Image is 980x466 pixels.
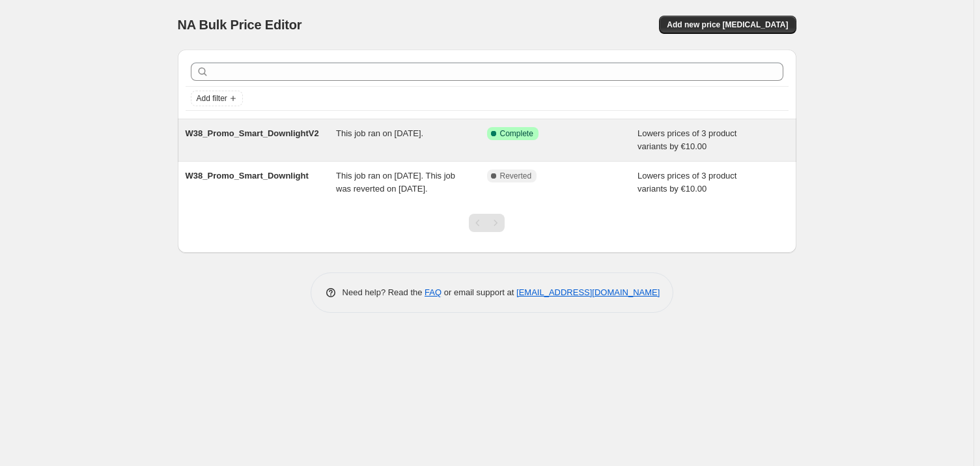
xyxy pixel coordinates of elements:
span: This job ran on [DATE]. [336,128,423,138]
nav: Pagination [469,214,505,232]
a: [EMAIL_ADDRESS][DOMAIN_NAME] [516,287,660,297]
button: Add filter [191,91,243,106]
span: or email support at [441,287,516,297]
span: Lowers prices of 3 product variants by €10.00 [637,171,736,194]
span: Complete [500,128,533,139]
span: Lowers prices of 3 product variants by €10.00 [637,128,736,151]
span: This job ran on [DATE]. This job was reverted on [DATE]. [336,171,455,194]
span: Add new price [MEDICAL_DATA] [667,20,788,30]
span: Reverted [500,171,532,181]
span: W38_Promo_Smart_DownlightV2 [186,128,319,138]
span: W38_Promo_Smart_Downlight [186,171,309,181]
span: Need help? Read the [343,287,425,297]
span: Add filter [197,93,227,104]
span: NA Bulk Price Editor [178,18,302,32]
button: Add new price [MEDICAL_DATA] [659,16,796,34]
a: FAQ [425,287,441,297]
